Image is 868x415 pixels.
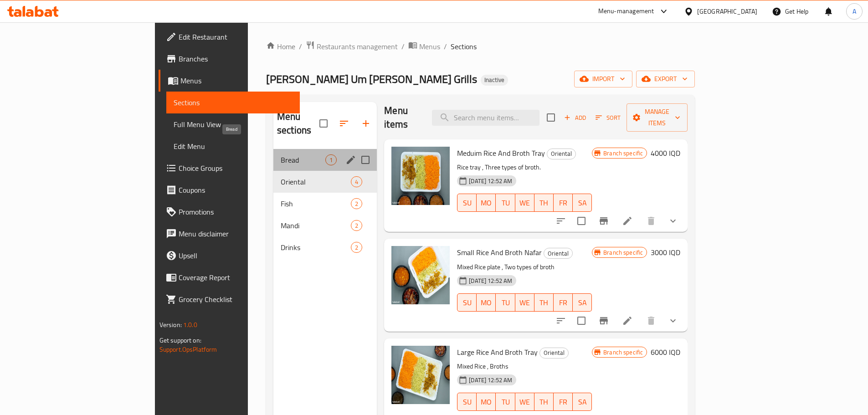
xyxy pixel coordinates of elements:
div: Inactive [481,75,508,86]
a: Promotions [159,201,300,223]
a: Edit Menu [166,135,300,157]
h6: 3000 IQD [651,246,680,259]
a: Support.OpsPlatform [159,343,217,355]
button: SU [457,293,477,312]
img: Small Rice And Broth Nafar [391,246,450,304]
span: Menus [419,41,440,52]
div: Drinks2 [273,236,377,258]
div: Oriental [539,348,569,359]
span: WE [519,296,531,309]
button: SU [457,393,477,411]
span: Add [563,113,587,123]
div: Mandi2 [273,215,377,236]
button: TH [534,194,554,212]
span: Branch specific [600,149,647,158]
a: Menus [408,41,440,52]
button: SU [457,194,477,212]
button: sort-choices [550,210,572,232]
span: Restaurants management [317,41,398,52]
span: FR [557,296,569,309]
span: Menus [180,75,293,86]
button: SA [573,194,592,212]
a: Coverage Report [159,266,300,288]
span: Branches [179,53,293,64]
a: Menu disclaimer [159,223,300,245]
button: TU [496,293,515,312]
input: search [432,110,539,126]
button: FR [554,393,573,411]
button: SA [573,393,592,411]
span: Branch specific [600,348,647,357]
span: [DATE] 12:52 AM [465,277,516,285]
span: TH [538,395,550,409]
span: WE [519,196,531,210]
button: TH [534,293,554,312]
span: Sections [174,97,293,108]
span: [DATE] 12:52 AM [465,177,516,185]
a: Choice Groups [159,157,300,179]
button: sort-choices [550,310,572,332]
span: 4 [351,178,362,186]
button: WE [515,293,534,312]
span: A [853,6,856,16]
span: Oriental [540,348,568,358]
svg: Show Choices [668,315,678,326]
span: Coupons [179,184,293,195]
p: Mixed Rice plate , Two types of broth [457,261,592,273]
div: items [325,154,337,165]
span: Sort [596,113,621,123]
div: Oriental [544,248,573,259]
span: MO [480,395,492,409]
li: / [444,41,447,52]
span: Drinks [281,242,351,253]
span: [PERSON_NAME] Um [PERSON_NAME] Grills [266,69,477,89]
span: 2 [351,221,362,230]
button: MO [477,393,496,411]
button: delete [640,310,662,332]
div: Fish2 [273,193,377,215]
img: Large Rice And Broth Tray [391,346,450,404]
p: Mixed Rice , Broths [457,361,592,372]
div: Oriental [547,149,576,159]
span: Full Menu View [174,119,293,130]
a: Edit menu item [622,315,633,326]
button: Manage items [627,103,688,132]
h2: Menu items [384,104,421,131]
button: FR [554,293,573,312]
span: SU [461,296,473,309]
h6: 4000 IQD [651,147,680,159]
span: Fish [281,198,351,209]
button: export [636,71,695,87]
span: Version: [159,319,182,331]
a: Grocery Checklist [159,288,300,310]
span: 1.0.0 [183,319,197,331]
span: Menu disclaimer [179,228,293,239]
a: Branches [159,48,300,70]
button: SA [573,293,592,312]
span: Select to update [572,311,591,330]
button: TU [496,393,515,411]
span: Sections [451,41,477,52]
span: Inactive [481,76,508,84]
span: Manage items [634,106,680,129]
span: Promotions [179,206,293,217]
span: Branch specific [600,248,647,257]
span: TU [499,296,511,309]
span: TH [538,296,550,309]
span: FR [557,395,569,409]
span: WE [519,395,531,409]
button: TH [534,393,554,411]
span: MO [480,296,492,309]
svg: Show Choices [668,215,678,226]
span: Bread [281,154,325,165]
span: TH [538,196,550,210]
span: import [581,73,625,85]
span: SA [576,296,588,309]
button: WE [515,393,534,411]
span: Coverage Report [179,272,293,283]
span: Meduim Rice And Broth Tray [457,146,545,160]
a: Full Menu View [166,113,300,135]
span: SA [576,196,588,210]
a: Menus [159,70,300,92]
div: items [351,220,362,231]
